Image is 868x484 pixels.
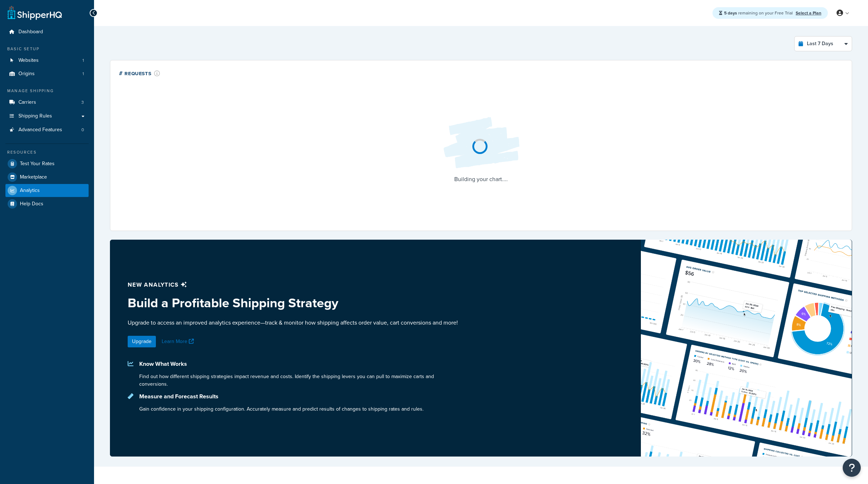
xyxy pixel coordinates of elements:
[20,188,40,194] span: Analytics
[81,99,84,106] span: 3
[162,338,196,345] a: Learn More
[5,184,89,197] a: Analytics
[796,10,821,16] a: Select a Plan
[5,96,89,109] a: Carriers3
[82,71,84,77] span: 1
[119,69,160,77] div: # Requests
[5,25,89,39] a: Dashboard
[139,405,424,413] p: Gain confidence in your shipping configuration. Accurately measure and predict results of changes...
[128,336,156,347] a: Upgrade
[5,149,89,155] div: Resources
[18,71,35,77] span: Origins
[81,127,84,133] span: 0
[5,96,89,109] li: Carriers
[5,54,89,67] a: Websites1
[438,111,524,174] img: Loading...
[5,67,89,81] li: Origins
[724,10,794,16] span: remaining on your Free Trial
[139,359,464,369] p: Know What Works
[5,197,89,210] a: Help Docs
[5,171,89,184] a: Marketplace
[5,67,89,81] a: Origins1
[18,127,62,133] span: Advanced Features
[5,88,89,94] div: Manage Shipping
[128,296,464,310] h3: Build a Profitable Shipping Strategy
[5,157,89,170] a: Test Your Rates
[438,174,524,184] p: Building your chart....
[20,201,43,207] span: Help Docs
[5,46,89,52] div: Basic Setup
[139,391,424,402] p: Measure and Forecast Results
[20,174,47,180] span: Marketplace
[5,123,89,137] a: Advanced Features0
[18,57,39,64] span: Websites
[843,459,861,477] button: Open Resource Center
[20,161,55,167] span: Test Your Rates
[128,318,464,327] p: Upgrade to access an improved analytics experience—track & monitor how shipping affects order val...
[18,113,52,119] span: Shipping Rules
[128,280,464,290] p: New analytics
[18,29,43,35] span: Dashboard
[82,57,84,64] span: 1
[724,10,737,16] strong: 5 days
[5,54,89,67] li: Websites
[5,110,89,123] a: Shipping Rules
[18,99,36,106] span: Carriers
[139,373,464,388] p: Find out how different shipping strategies impact revenue and costs. Identify the shipping levers...
[5,123,89,137] li: Advanced Features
